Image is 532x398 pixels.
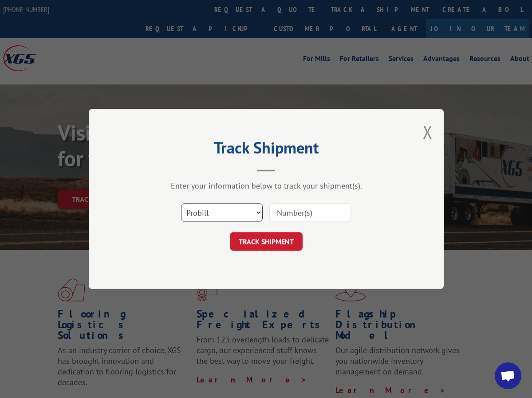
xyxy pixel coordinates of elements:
[495,362,521,389] a: Open chat
[423,120,433,144] button: Close modal
[269,203,351,222] input: Number(s)
[230,232,303,251] button: TRACK SHIPMENT
[133,181,399,191] div: Enter your information below to track your shipment(s).
[133,141,399,158] h2: Track Shipment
